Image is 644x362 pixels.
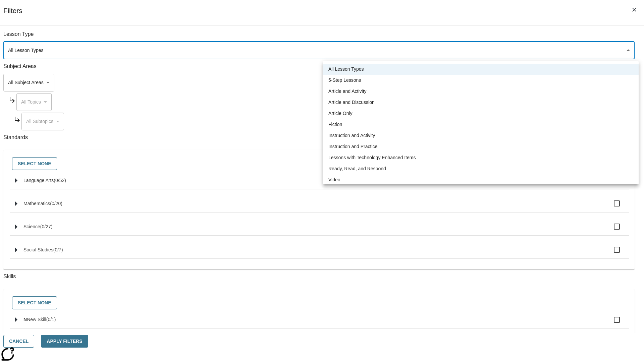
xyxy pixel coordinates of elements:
li: Lessons with Technology Enhanced Items [323,152,639,163]
li: All Lesson Types [323,64,639,75]
li: Fiction [323,119,639,130]
li: Article and Activity [323,86,639,97]
li: Video [323,174,639,185]
li: Instruction and Activity [323,130,639,141]
li: Instruction and Practice [323,141,639,152]
li: Article Only [323,108,639,119]
ul: Select a lesson type [323,61,639,188]
li: Article and Discussion [323,97,639,108]
li: 5-Step Lessons [323,75,639,86]
li: Ready, Read, and Respond [323,163,639,174]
